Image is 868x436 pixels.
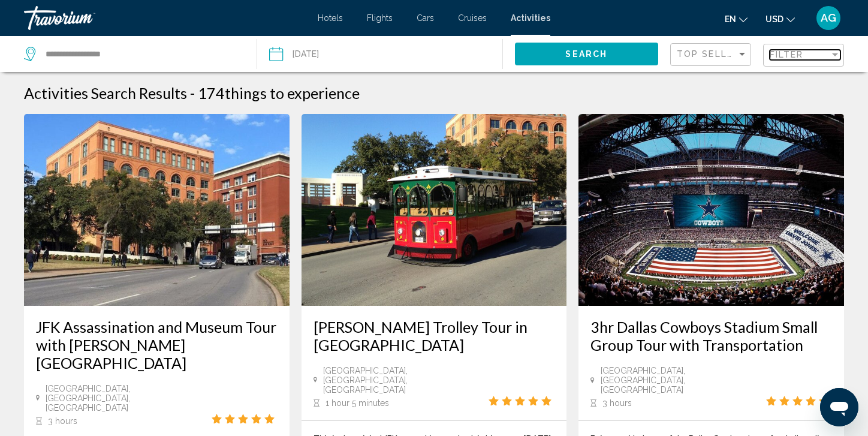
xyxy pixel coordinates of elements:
a: Hotels [318,13,343,23]
img: 73.jpg [578,114,844,306]
span: 1 hour 5 minutes [325,398,389,408]
img: 20.jpg [302,114,567,306]
button: User Menu [813,5,844,31]
button: Change currency [765,10,795,28]
span: [GEOGRAPHIC_DATA], [GEOGRAPHIC_DATA], [GEOGRAPHIC_DATA] [323,366,489,395]
a: [PERSON_NAME] Trolley Tour in [GEOGRAPHIC_DATA] [314,318,555,354]
a: Travorium [24,6,306,30]
button: Search [515,43,659,65]
span: Top Sellers [677,49,746,59]
span: - [190,84,195,102]
button: Change language [725,10,748,28]
img: ad.jpg [24,114,290,306]
a: Cars [417,13,434,23]
h1: Activities Search Results [24,84,187,102]
span: things to experience [225,84,360,102]
span: USD [765,14,783,24]
a: 3hr Dallas Cowboys Stadium Small Group Tour with Transportation [590,318,832,354]
a: Activities [511,13,550,23]
span: AG [821,12,836,24]
span: en [725,14,736,24]
span: Search [565,50,607,59]
iframe: Button to launch messaging window [820,388,858,426]
a: Cruises [458,13,487,23]
span: [GEOGRAPHIC_DATA], [GEOGRAPHIC_DATA], [GEOGRAPHIC_DATA] [601,366,766,395]
span: 3 hours [48,416,77,426]
mat-select: Sort by [677,50,748,60]
span: [GEOGRAPHIC_DATA], [GEOGRAPHIC_DATA], [GEOGRAPHIC_DATA] [46,384,211,413]
button: Filter [763,43,844,68]
a: JFK Assassination and Museum Tour with [PERSON_NAME][GEOGRAPHIC_DATA] [36,318,278,372]
a: Flights [367,13,393,23]
button: Date: Oct 17, 2025 [269,36,502,72]
h2: 174 [198,84,360,102]
span: Filter [770,50,804,59]
span: 3 hours [602,398,632,408]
